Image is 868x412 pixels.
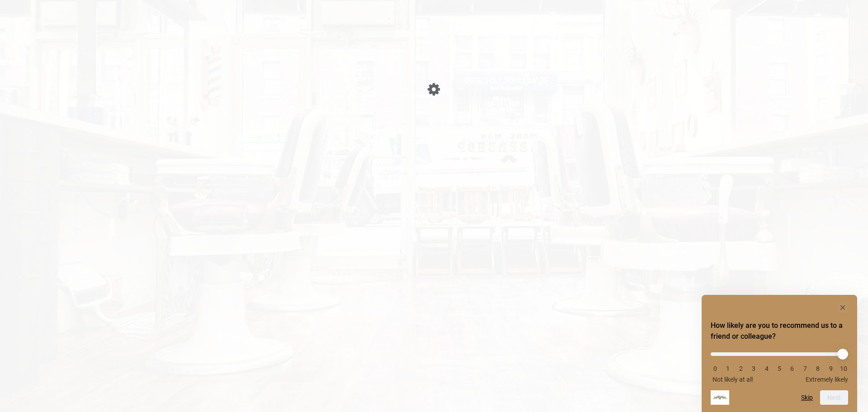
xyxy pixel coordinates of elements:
span: Extremely likely [806,376,848,383]
div: How likely are you to recommend us to a friend or colleague? Select an option from 0 to 10, with ... [711,302,848,405]
span: Not likely at all [712,376,753,383]
button: Next question [820,390,848,405]
button: Hide survey [837,302,848,313]
h2: How likely are you to recommend us to a friend or colleague? Select an option from 0 to 10, with ... [711,320,848,342]
button: Skip [801,394,813,401]
li: 9 [826,365,835,372]
li: 3 [749,365,758,372]
li: 1 [723,365,732,372]
li: 2 [736,365,745,372]
li: 5 [775,365,784,372]
li: 10 [839,365,848,372]
li: 8 [813,365,822,372]
li: 7 [801,365,810,372]
li: 4 [762,365,771,372]
li: 6 [788,365,797,372]
div: How likely are you to recommend us to a friend or colleague? Select an option from 0 to 10, with ... [711,346,848,383]
li: 0 [711,365,720,372]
